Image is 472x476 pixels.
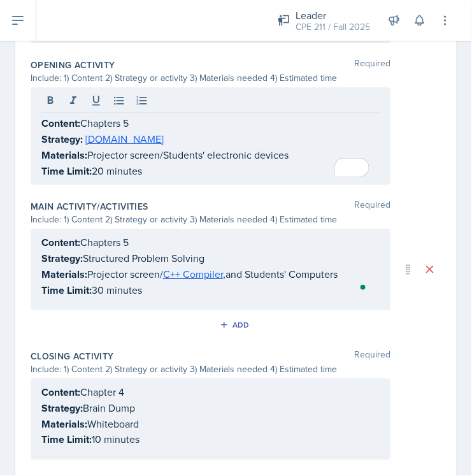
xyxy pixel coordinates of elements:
[354,200,390,213] span: Required
[41,234,380,250] p: Chapters 5
[163,267,225,281] u: ,
[41,115,380,179] div: To enrich screen reader interactions, please activate Accessibility in Grammarly extension settings
[41,401,83,415] strong: Strategy:
[222,320,250,330] div: Add
[41,147,380,163] p: Projector screen/Students' electronic devices
[41,164,92,178] strong: Time Limit:
[41,115,380,131] p: Chapters 5
[41,433,92,447] strong: Time Limit:
[41,267,87,282] strong: Materials:
[41,116,80,131] strong: Content:
[41,385,80,400] strong: Content:
[41,400,380,416] p: Brain Dump
[354,350,390,363] span: Required
[41,148,87,162] strong: Materials:
[41,417,87,431] strong: Materials:
[41,250,380,266] p: Structured Problem Solving
[41,266,380,282] p: Projector screen/ and Students' Computers
[163,267,223,281] a: C++ Compiler
[41,235,80,250] strong: Content:
[41,283,92,298] strong: Time Limit:
[41,416,380,432] p: Whiteboard
[41,163,380,179] p: 20 minutes
[85,132,164,146] a: [DOMAIN_NAME]
[41,234,380,298] div: To enrich screen reader interactions, please activate Accessibility in Grammarly extension settings
[31,71,390,85] div: Include: 1) Content 2) Strategy or activity 3) Materials needed 4) Estimated time
[31,200,148,213] label: Main Activity/Activities
[41,251,83,266] strong: Strategy:
[31,350,114,363] label: Closing Activity
[215,315,257,335] button: Add
[41,432,380,448] p: 10 minutes
[41,132,83,147] strong: Strategy:
[41,384,380,400] p: Chapter 4
[296,8,370,23] div: Leader
[41,282,380,298] p: 30 minutes
[354,59,390,71] span: Required
[296,20,370,34] div: CPE 211 / Fall 2025
[31,213,390,226] div: Include: 1) Content 2) Strategy or activity 3) Materials needed 4) Estimated time
[31,59,115,71] label: Opening Activity
[31,363,390,376] div: Include: 1) Content 2) Strategy or activity 3) Materials needed 4) Estimated time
